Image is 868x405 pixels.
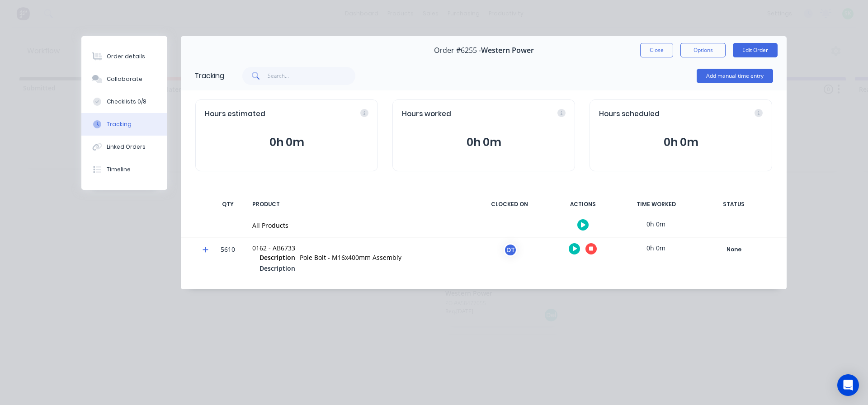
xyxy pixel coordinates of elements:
[214,195,241,214] div: QTY
[214,239,241,280] div: 5610
[622,238,690,258] div: 0h 0m
[81,158,167,181] button: Timeline
[476,195,543,214] div: CLOCKED ON
[107,143,146,151] div: Linked Orders
[205,109,265,119] span: Hours estimated
[402,134,566,151] button: 0h 0m
[107,75,142,83] div: Collaborate
[402,109,451,119] span: Hours worked
[247,195,470,214] div: PRODUCT
[268,67,356,85] input: Search...
[107,52,145,61] div: Order details
[695,195,772,214] div: STATUS
[81,45,167,68] button: Order details
[107,98,146,106] div: Checklists 0/8
[599,109,660,119] span: Hours scheduled
[81,113,167,136] button: Tracking
[837,374,859,396] div: Open Intercom Messenger
[701,243,767,256] button: None
[504,243,517,257] div: DT
[697,69,773,83] button: Add manual time entry
[481,46,534,55] span: Western Power
[81,90,167,113] button: Checklists 0/8
[300,253,401,262] span: Pole Bolt - M16x400mm Assembly
[701,244,766,255] div: None
[434,46,481,55] span: Order #6255 -
[680,43,726,57] button: Options
[107,120,132,128] div: Tracking
[733,43,778,57] button: Edit Order
[194,71,224,81] div: Tracking
[622,214,690,234] div: 0h 0m
[259,264,295,273] span: Description
[81,68,167,90] button: Collaborate
[205,134,368,151] button: 0h 0m
[81,136,167,158] button: Linked Orders
[252,221,465,230] div: All Products
[252,243,465,253] div: 0162 - AB6733
[107,165,131,174] div: Timeline
[622,195,690,214] div: TIME WORKED
[259,253,295,262] span: Description
[549,195,617,214] div: ACTIONS
[599,134,763,151] button: 0h 0m
[640,43,673,57] button: Close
